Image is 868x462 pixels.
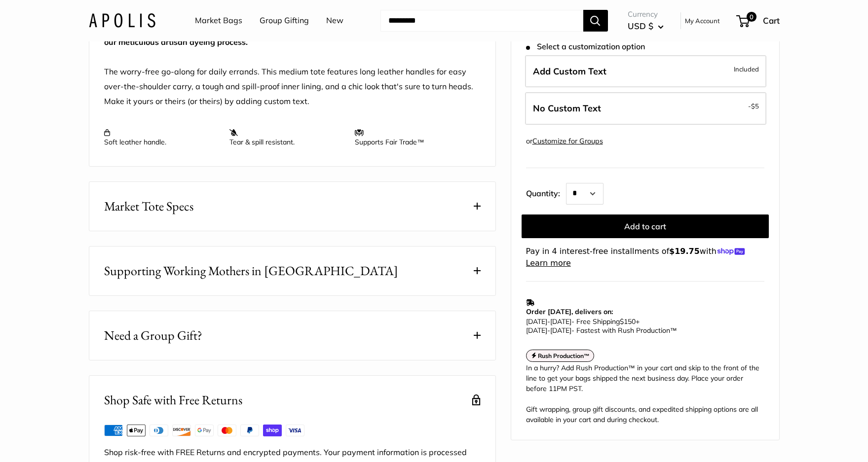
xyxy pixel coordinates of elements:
span: $5 [751,102,759,110]
a: Group Gifting [260,13,309,28]
span: Market Tote Specs [104,197,193,216]
span: [DATE] [550,326,571,335]
a: Customize for Groups [532,137,603,145]
img: Apolis [89,13,155,28]
strong: Rush Production™ [538,352,590,359]
div: In a hurry? Add Rush Production™ in your cart and skip to the front of the line to get your bags ... [526,363,764,425]
a: Market Bags [195,13,242,28]
h2: Shop Safe with Free Returns [104,391,242,410]
span: Need a Group Gift? [104,326,202,345]
p: The worry-free go-along for daily errands. This medium tote features long leather handles for eas... [104,20,481,108]
a: 0 Cart [737,13,780,29]
a: New [326,13,343,28]
span: Included [734,63,759,74]
span: $150 [620,317,636,326]
span: - [748,100,759,112]
button: Search [583,10,608,32]
p: Supports Fair Trade™ [355,129,470,146]
span: Select a customization option [526,42,645,51]
label: Leave Blank [525,92,766,125]
div: or [526,135,603,148]
span: [DATE] [526,326,547,335]
p: Tear & spill resistant. [229,129,345,146]
span: - [547,317,550,326]
strong: Order [DATE], delivers on: [526,307,613,316]
span: - Fastest with Rush Production™ [526,326,677,335]
button: Add to cart [522,214,769,238]
span: - [547,326,550,335]
span: Add Custom Text [533,65,606,76]
span: USD $ [628,21,653,31]
input: Search... [380,10,583,32]
span: 0 [746,12,756,22]
label: Add Custom Text [525,55,766,87]
span: Cart [763,15,780,26]
span: [DATE] [526,317,547,326]
span: No Custom Text [533,103,601,114]
label: Quantity: [526,180,566,205]
span: [DATE] [550,317,571,326]
p: - Free Shipping + [526,317,759,335]
span: Currency [628,7,664,21]
p: Soft leather handle. [104,129,220,146]
button: Need a Group Gift? [89,311,495,360]
a: My Account [685,15,720,27]
span: Supporting Working Mothers in [GEOGRAPHIC_DATA] [104,261,398,281]
button: Supporting Working Mothers in [GEOGRAPHIC_DATA] [89,247,495,295]
button: USD $ [628,18,664,34]
button: Market Tote Specs [89,182,495,231]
